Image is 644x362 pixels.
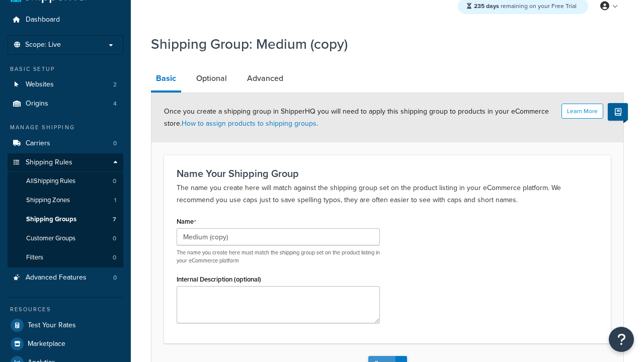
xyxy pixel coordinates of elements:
[26,234,75,243] span: Customer Groups
[113,139,117,148] span: 0
[177,218,196,226] label: Name
[151,66,181,93] a: Basic
[177,168,598,179] h3: Name Your Shipping Group
[8,305,123,314] div: Resources
[8,268,123,287] li: Advanced Features
[26,100,48,108] span: Origins
[25,41,61,49] span: Scope: Live
[177,182,598,206] p: The name you create here will match against the shipping group set on the product listing in your...
[8,123,123,132] div: Manage Shipping
[474,2,577,11] span: remaining on your Free Trial
[8,153,123,268] li: Shipping Rules
[8,316,123,334] a: Test Your Rates
[8,229,123,248] li: Customer Groups
[561,104,603,119] button: Learn More
[8,248,123,267] a: Filters0
[177,276,261,283] label: Internal Description (optional)
[8,229,123,248] a: Customer Groups0
[26,253,43,262] span: Filters
[26,196,70,205] span: Shipping Zones
[177,249,380,264] p: The name you create here must match the shipping group set on the product listing in your eCommer...
[113,215,116,224] span: 7
[164,106,549,129] span: Once you create a shipping group in ShipperHQ you will need to apply this shipping group to produ...
[8,335,123,353] a: Marketplace
[8,172,123,191] a: AllShipping Rules0
[26,274,87,282] span: Advanced Features
[8,153,123,172] a: Shipping Rules
[113,80,117,89] span: 2
[8,134,123,153] li: Carriers
[113,253,116,262] span: 0
[609,327,634,352] button: Open Resource Center
[26,177,75,186] span: All Shipping Rules
[191,66,232,90] a: Optional
[8,65,123,73] div: Basic Setup
[8,248,123,267] li: Filters
[8,95,123,113] a: Origins4
[8,11,123,29] a: Dashboard
[28,321,76,330] span: Test Your Rates
[8,134,123,153] a: Carriers0
[113,274,117,282] span: 0
[26,158,72,167] span: Shipping Rules
[113,177,116,186] span: 0
[608,103,628,121] button: Show Help Docs
[113,100,117,108] span: 4
[242,66,288,90] a: Advanced
[8,191,123,210] li: Shipping Zones
[8,210,123,229] li: Shipping Groups
[113,234,116,243] span: 0
[26,80,54,89] span: Websites
[8,95,123,113] li: Origins
[151,34,611,54] h1: Shipping Group: Medium (copy)
[26,16,60,24] span: Dashboard
[8,268,123,287] a: Advanced Features0
[8,75,123,94] li: Websites
[182,118,316,129] a: How to assign products to shipping groups
[8,191,123,210] a: Shipping Zones1
[8,75,123,94] a: Websites2
[28,340,65,348] span: Marketplace
[8,210,123,229] a: Shipping Groups7
[114,196,116,205] span: 1
[26,215,76,224] span: Shipping Groups
[474,2,499,11] strong: 235 days
[26,139,50,148] span: Carriers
